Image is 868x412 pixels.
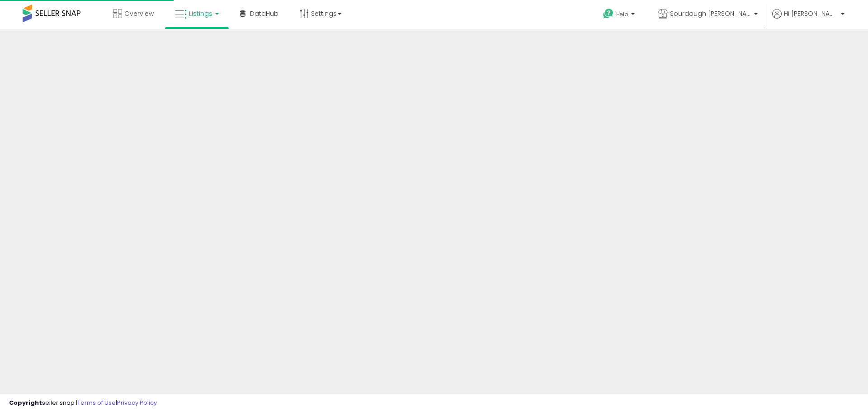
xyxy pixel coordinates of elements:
[784,9,838,18] span: Hi [PERSON_NAME]
[9,399,157,407] div: seller snap | |
[670,9,751,18] span: Sourdough [PERSON_NAME]
[189,9,212,18] span: Listings
[616,10,628,18] span: Help
[603,8,614,19] i: Get Help
[772,9,844,29] a: Hi [PERSON_NAME]
[124,9,154,18] span: Overview
[117,398,157,407] a: Privacy Policy
[9,398,42,407] strong: Copyright
[596,1,644,29] a: Help
[77,398,116,407] a: Terms of Use
[250,9,278,18] span: DataHub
